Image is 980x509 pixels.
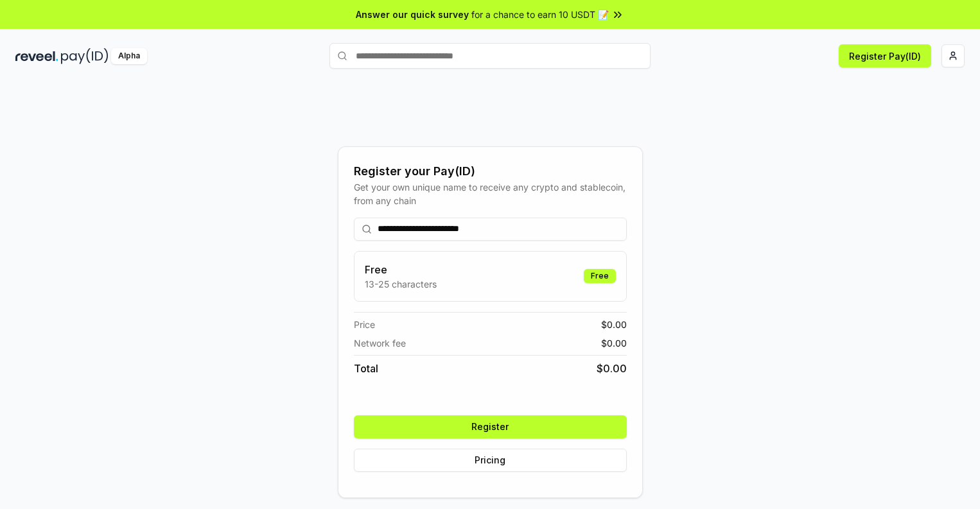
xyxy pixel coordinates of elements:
[354,361,378,376] span: Total
[601,336,627,350] span: $ 0.00
[354,180,627,207] div: Get your own unique name to receive any crypto and stablecoin, from any chain
[111,48,147,64] div: Alpha
[354,318,375,331] span: Price
[356,8,469,21] span: Answer our quick survey
[354,449,627,472] button: Pricing
[61,48,109,64] img: pay_id
[354,336,406,350] span: Network fee
[354,415,627,438] button: Register
[601,318,627,331] span: $ 0.00
[471,8,609,21] span: for a chance to earn 10 USDT 📝
[597,361,627,376] span: $ 0.00
[365,262,437,277] h3: Free
[584,269,616,283] div: Free
[354,162,627,180] div: Register your Pay(ID)
[365,277,437,291] p: 13-25 characters
[15,48,58,64] img: reveel_dark
[839,44,931,67] button: Register Pay(ID)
